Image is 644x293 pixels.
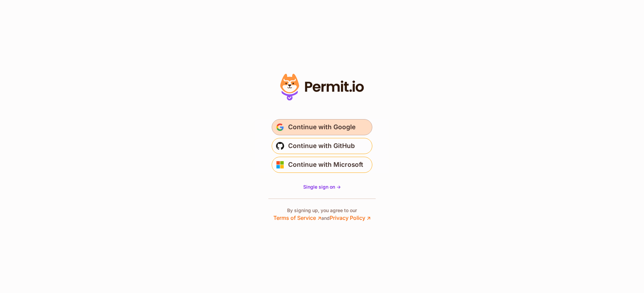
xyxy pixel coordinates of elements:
[330,214,371,221] a: Privacy Policy ↗
[288,141,355,151] span: Continue with GitHub
[272,157,372,173] button: Continue with Microsoft
[288,159,363,170] span: Continue with Microsoft
[303,184,341,190] span: Single sign on ->
[303,184,341,190] a: Single sign on ->
[273,207,371,222] p: By signing up, you agree to our and
[272,119,372,135] button: Continue with Google
[288,122,356,133] span: Continue with Google
[272,138,372,154] button: Continue with GitHub
[273,214,321,221] a: Terms of Service ↗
